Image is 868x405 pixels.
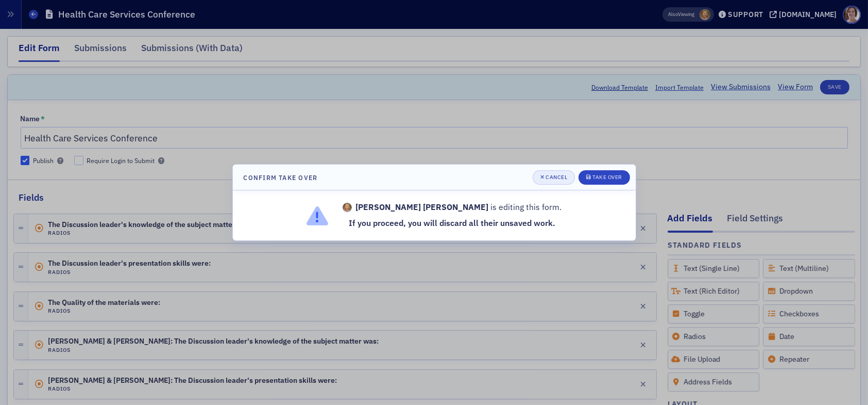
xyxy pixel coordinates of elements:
div: Take Over [592,174,622,180]
div: Cancel [546,174,567,180]
span: Ellen Vaughn [343,203,352,212]
button: Cancel [533,170,575,185]
button: Take Over [578,170,630,185]
p: If you proceed, you will discard all their unsaved work. [343,217,561,230]
p: is editing this form. [343,201,561,214]
strong: [PERSON_NAME] [PERSON_NAME] [355,201,488,214]
h4: Confirm Take Over [244,173,318,182]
